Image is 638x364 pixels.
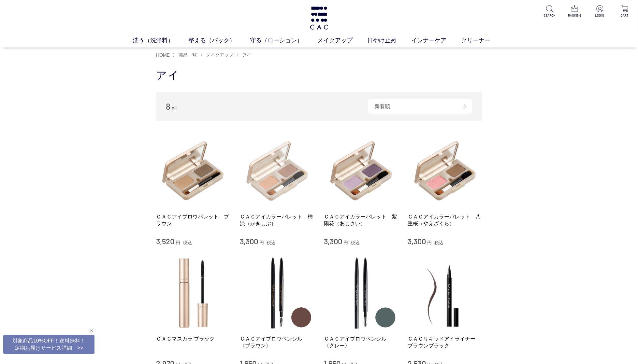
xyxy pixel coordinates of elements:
a: 商品一覧 [177,52,197,58]
span: 8 [166,101,170,111]
a: 守る（ローション） [250,36,318,45]
span: 3,300 [240,236,258,246]
a: ＣＡＣアイカラーパレット 八重桜（やえざくら） [408,213,482,227]
a: RANKING [567,5,583,18]
li: 〉 [173,52,198,58]
span: 3,300 [324,236,342,246]
span: 円 [176,240,180,245]
img: ＣＡＣアイカラーパレット 紫陽花（あじさい） [324,134,398,208]
span: 税込 [351,240,360,245]
a: インナーケア [412,36,461,45]
h1: アイ [156,68,482,82]
span: 件 [172,105,177,111]
span: 3,300 [408,236,426,246]
a: HOME [156,52,170,58]
div: 新着順 [368,99,472,114]
span: 税込 [434,240,443,245]
span: メイクアップ [206,52,233,58]
a: CART [617,5,633,18]
a: ＣＡＣアイブロウペンシル 〈グレー〉 [324,335,398,349]
a: LOGIN [592,5,608,18]
a: メイクアップ [205,52,233,58]
img: ＣＡＣアイカラーパレット 柿渋（かきしぶ） [240,134,314,208]
img: ＣＡＣアイブロウパレット ブラウン [156,134,230,208]
img: ＣＡＣマスカラ ブラック [156,256,230,330]
span: 円 [259,240,264,245]
a: ＣＡＣアイカラーパレット 紫陽花（あじさい） [324,213,398,227]
p: CART [617,13,633,18]
p: SEARCH [542,13,558,18]
a: ＣＡＣアイブロウパレット ブラウン [156,213,230,227]
span: 商品一覧 [179,52,197,58]
a: ＣＡＣアイブロウペンシル 〈ブラウン〉 [240,335,314,349]
li: 〉 [236,52,253,58]
img: ＣＡＣリキッドアイライナー ブラウンブラック [408,256,482,330]
img: ＣＡＣアイブロウペンシル 〈グレー〉 [324,256,398,330]
p: LOGIN [592,13,608,18]
a: SEARCH [542,5,558,18]
img: logo [309,7,329,30]
a: クリーナー [461,36,505,45]
a: 洗う（洗浄料） [133,36,189,45]
span: 税込 [267,240,276,245]
span: アイ [242,52,251,58]
li: 〉 [200,52,235,58]
span: 税込 [183,240,192,245]
img: ＣＡＣアイカラーパレット 八重桜（やえざくら） [408,134,482,208]
a: ＣＡＣマスカラ ブラック [156,335,230,342]
span: 円 [427,240,432,245]
a: ＣＡＣリキッドアイライナー ブラウンブラック [408,335,482,349]
img: ＣＡＣアイブロウペンシル 〈ブラウン〉 [240,256,314,330]
span: 3,520 [156,236,174,246]
span: 円 [343,240,348,245]
a: ＣＡＣアイカラーパレット 柿渋（かきしぶ） [240,213,314,227]
a: メイクアップ [318,36,368,45]
a: 整える（パック） [189,36,250,45]
a: 日やけ止め [368,36,412,45]
p: RANKING [567,13,583,18]
a: アイ [241,52,251,58]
